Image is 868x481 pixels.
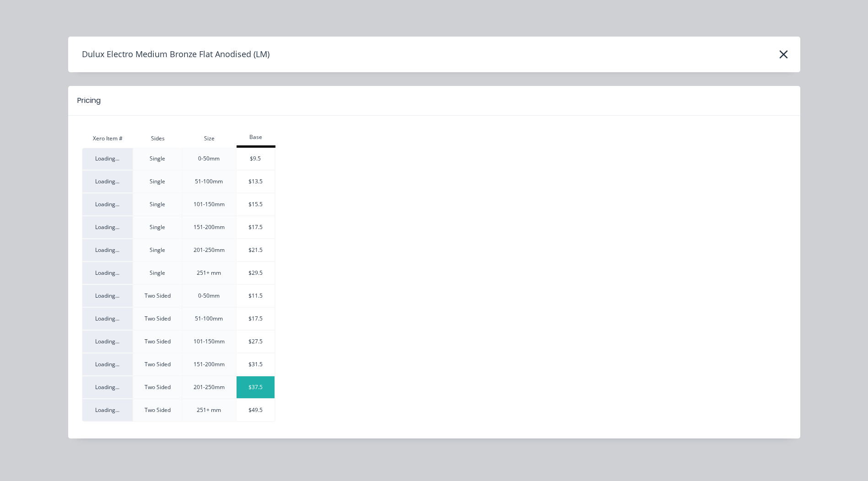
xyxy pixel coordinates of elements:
[237,315,275,323] div: $17.5
[82,134,134,143] div: Xero Item #
[183,155,236,163] div: 0-50mm
[237,200,275,208] div: $15.5
[183,292,236,300] div: 0-50mm
[95,200,119,208] span: Loading...
[183,134,237,143] div: Size
[183,223,236,231] div: 151-200mm
[237,133,275,141] div: Base
[134,223,182,231] div: Single
[95,155,119,162] span: Loading...
[237,383,275,391] div: $37.5
[134,155,182,163] div: Single
[237,406,275,414] div: $49.5
[95,292,119,299] span: Loading...
[134,315,182,323] div: Two Sided
[183,360,236,369] div: 151-200mm
[134,200,182,208] div: Single
[183,269,236,277] div: 251+ mm
[95,177,119,185] span: Loading...
[134,269,182,277] div: Single
[237,246,275,254] div: $21.5
[183,246,236,254] div: 201-250mm
[95,337,119,345] span: Loading...
[134,360,182,369] div: Two Sided
[95,223,119,231] span: Loading...
[134,406,182,414] div: Two Sided
[134,246,182,254] div: Single
[95,269,119,277] span: Loading...
[134,383,182,391] div: Two Sided
[237,223,275,231] div: $17.5
[68,46,270,63] h4: Dulux Electro Medium Bronze Flat Anodised (LM)
[237,360,275,369] div: $31.5
[237,337,275,346] div: $27.5
[134,292,182,300] div: Two Sided
[95,315,119,322] span: Loading...
[183,337,236,346] div: 101-150mm
[183,315,236,323] div: 51-100mm
[95,360,119,368] span: Loading...
[183,406,236,414] div: 251+ mm
[237,269,275,277] div: $29.5
[134,177,182,186] div: Single
[183,177,236,186] div: 51-100mm
[237,177,275,186] div: $13.5
[77,95,101,106] div: Pricing
[237,292,275,300] div: $11.5
[183,200,236,208] div: 101-150mm
[95,383,119,391] span: Loading...
[183,383,236,391] div: 201-250mm
[95,406,119,414] span: Loading...
[237,155,275,163] div: $9.5
[134,337,182,346] div: Two Sided
[134,134,183,143] div: Sides
[95,246,119,254] span: Loading...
